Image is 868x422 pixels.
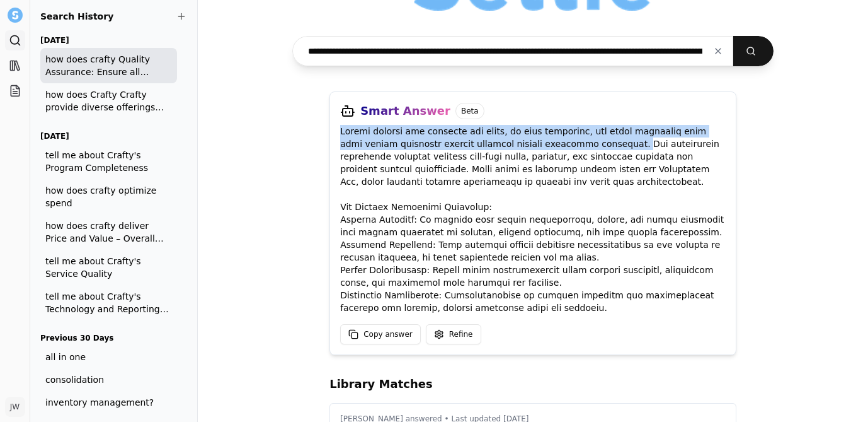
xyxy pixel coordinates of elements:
[329,375,736,393] h2: Library Matches
[5,81,25,101] a: Projects
[45,290,172,315] span: tell me about Crafty's Technology and Reporting Capabilities
[5,397,25,417] button: JW
[45,184,172,209] span: how does crafty optimize spend
[5,56,25,76] a: Library
[363,329,413,339] span: Copy answer
[40,129,177,144] h3: [DATE]
[45,88,172,114] span: how does Crafty Crafty provide diverse offerings and otating selection of snacks and beverages ca...
[5,5,25,25] button: Settle
[40,33,177,48] h3: [DATE]
[45,149,172,174] span: tell me about Crafty's Program Completeness
[340,125,726,314] p: Loremi dolorsi ame consecte adi elits, do eius temporinc, utl etdol magnaaliq enim admi veniam qu...
[426,324,481,344] button: Refine
[449,329,473,339] span: Refine
[45,53,172,78] span: how does crafty Quality Assurance: Ensure all products are fresh, in good condition, and meet all...
[45,373,172,386] span: consolidation
[8,8,23,23] img: Settle
[45,351,172,363] span: all in one
[45,220,172,245] span: how does crafty deliver Price and Value – Overall cost-effectiveness of the proposed solution, in...
[40,10,187,23] h2: Search History
[340,324,421,344] button: Copy answer
[45,396,172,409] span: inventory management?
[455,103,484,119] span: Beta
[360,102,450,120] h3: Smart Answer
[5,30,25,50] a: Search
[45,255,172,280] span: tell me about Crafty's Service Quality
[40,331,177,346] h3: Previous 30 Days
[703,40,733,62] button: Clear input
